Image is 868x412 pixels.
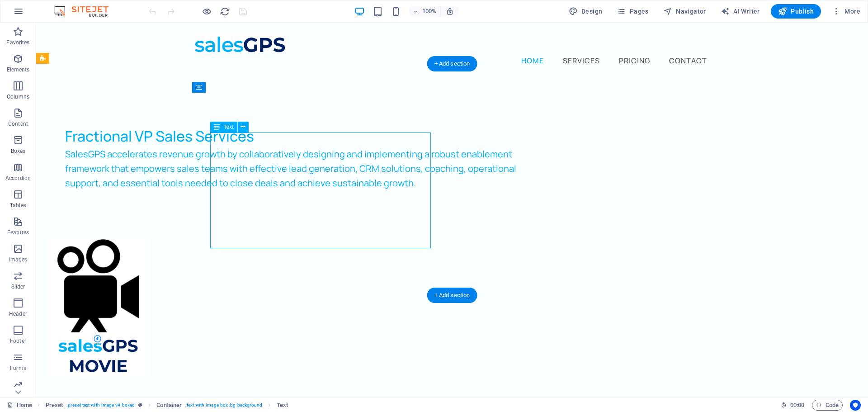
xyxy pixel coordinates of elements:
p: Boxes [11,147,26,155]
h6: Session time [781,400,805,411]
button: Navigator [660,4,710,19]
span: Click to select. Double-click to edit [277,400,288,411]
span: 00 00 [790,400,804,411]
div: Design (Ctrl+Alt+Y) [565,4,606,19]
p: Slider [11,283,25,290]
button: AI Writer [717,4,764,19]
button: Code [812,400,843,411]
span: . preset-text-with-image-v4-boxed [66,400,135,411]
span: Click to select. Double-click to edit [46,400,63,411]
span: Design [569,7,603,16]
button: 100% [409,6,441,17]
button: Usercentrics [850,400,861,411]
span: Navigator [663,7,706,16]
span: Pages [617,7,648,16]
button: reload [219,6,230,17]
span: Text [224,124,234,130]
span: Publish [778,7,814,16]
p: Footer [10,337,26,345]
div: + Add section [427,56,477,71]
nav: breadcrumb [46,400,288,411]
p: Content [8,120,28,128]
span: AI Writer [721,7,760,16]
button: Design [565,4,606,19]
p: Columns [7,93,29,100]
p: Features [7,229,29,236]
p: Accordion [5,175,31,182]
button: Publish [771,4,821,19]
span: Click to select. Double-click to edit [156,400,182,411]
div: + Add section [427,288,477,303]
p: Tables [10,202,26,209]
img: Editor Logo [52,6,120,17]
button: Pages [613,4,652,19]
p: Images [9,256,28,263]
i: Reload page [220,6,230,17]
i: This element is a customizable preset [138,403,142,407]
span: More [832,7,860,16]
p: Elements [7,66,30,73]
span: : [797,402,798,408]
p: Favorites [6,39,29,46]
span: Code [816,400,839,411]
p: Header [9,310,27,317]
p: Forms [10,365,26,372]
span: . text-with-image-box .bg-background [185,400,262,411]
button: More [828,4,864,19]
button: Click here to leave preview mode and continue editing [201,6,212,17]
a: Click to cancel selection. Double-click to open Pages [7,400,32,411]
h6: 100% [422,6,437,17]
